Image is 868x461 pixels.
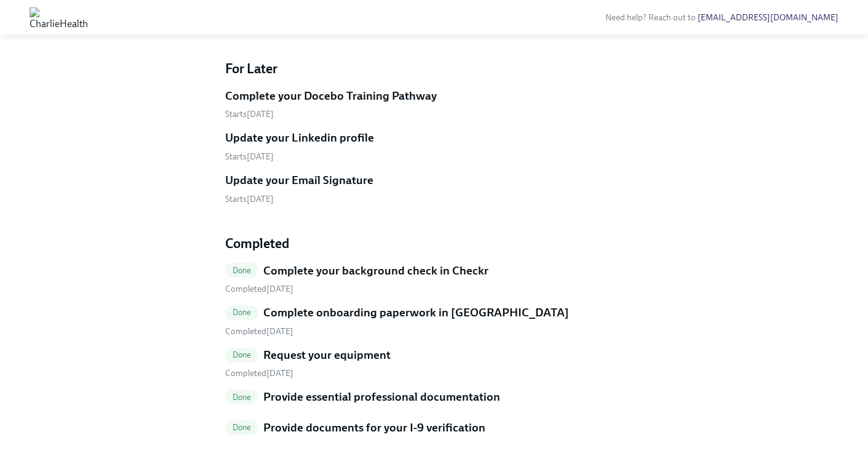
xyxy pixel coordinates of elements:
[225,305,643,337] a: DoneComplete onboarding paperwork in [GEOGRAPHIC_DATA] Completed[DATE]
[225,326,293,337] span: Tuesday, August 19th 2025, 11:03 am
[225,172,373,188] h5: Update your Email Signature
[225,393,259,402] span: Done
[225,308,259,317] span: Done
[225,420,643,441] a: DoneProvide documents for your I-9 verification
[263,420,485,436] h5: Provide documents for your I-9 verification
[263,347,391,363] h5: Request your equipment
[605,12,838,23] span: Need help? Reach out to
[225,130,643,162] a: Update your Linkedin profileStarts[DATE]
[225,347,643,380] a: DoneRequest your equipment Completed[DATE]
[225,389,643,410] a: DoneProvide essential professional documentation
[225,172,643,205] a: Update your Email SignatureStarts[DATE]
[263,305,569,321] h5: Complete onboarding paperwork in [GEOGRAPHIC_DATA]
[225,350,259,359] span: Done
[225,284,293,294] span: Tuesday, August 19th 2025, 10:38 am
[225,88,437,104] h5: Complete your Docebo Training Pathway
[225,263,643,295] a: DoneComplete your background check in Checkr Completed[DATE]
[698,12,838,23] a: [EMAIL_ADDRESS][DOMAIN_NAME]
[225,88,643,121] a: Complete your Docebo Training PathwayStarts[DATE]
[225,266,259,275] span: Done
[225,60,643,78] h4: For Later
[225,235,643,253] h4: Completed
[225,151,274,162] span: Monday, September 15th 2025, 10:00 am
[225,368,293,379] span: Tuesday, August 19th 2025, 11:03 am
[263,389,500,405] h5: Provide essential professional documentation
[30,7,88,27] img: CharlieHealth
[263,263,488,279] h5: Complete your background check in Checkr
[225,194,274,204] span: Monday, September 15th 2025, 10:00 am
[225,109,274,119] span: Monday, September 15th 2025, 10:00 am
[225,423,259,432] span: Done
[225,130,374,146] h5: Update your Linkedin profile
